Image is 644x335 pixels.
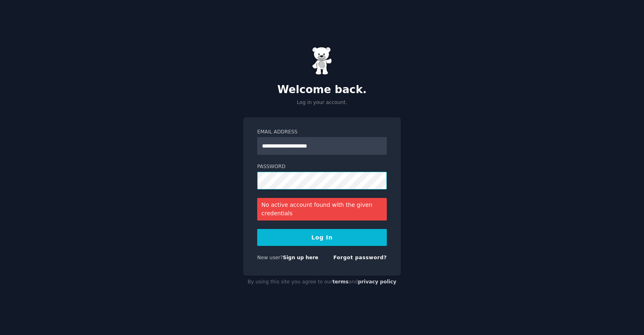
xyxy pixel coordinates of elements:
[257,229,387,246] button: Log In
[257,163,387,171] label: Password
[312,47,332,75] img: Gummy Bear
[243,276,401,289] div: By using this site you agree to our and
[332,279,349,285] a: terms
[358,279,396,285] a: privacy policy
[243,83,401,96] h2: Welcome back.
[257,198,387,221] div: No active account found with the given credentials
[283,255,318,260] a: Sign up here
[333,255,387,260] a: Forgot password?
[243,99,401,106] p: Log in your account.
[257,129,387,136] label: Email Address
[257,255,283,260] span: New user?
